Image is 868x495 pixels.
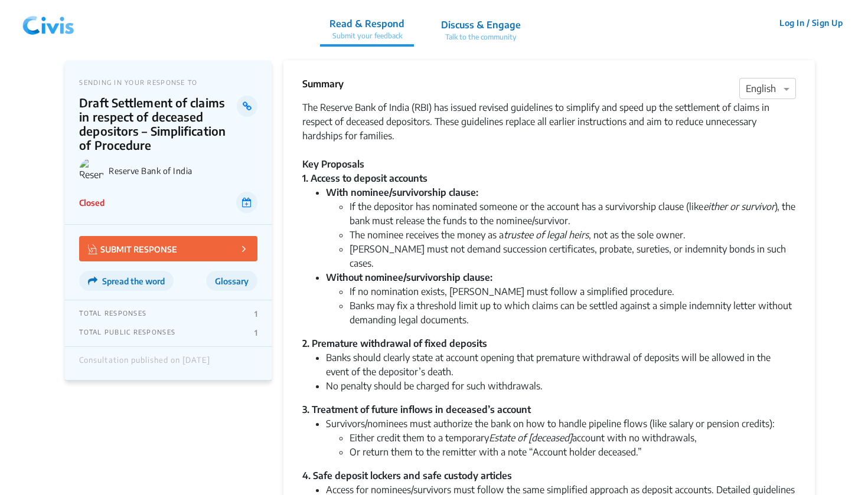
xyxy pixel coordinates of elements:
strong: Key Proposals [302,158,364,170]
p: TOTAL PUBLIC RESPONSES [79,328,175,337]
p: Reserve Bank of India [109,166,257,176]
em: either or survivor [703,201,775,212]
em: Estate of [deceased] [489,432,572,444]
p: Draft Settlement of claims in respect of deceased depositors – Simplification of Procedure [79,96,237,152]
li: Or return them to the remitter with a note “Account holder deceased.” [350,445,796,459]
li: Either credit them to a temporary account with no withdrawals, [350,431,796,445]
img: Vector.jpg [88,244,97,254]
strong: Without nominee/survivorship clause: [326,271,492,283]
p: Closed [79,196,105,209]
span: Glossary [215,276,249,286]
img: navlogo.png [18,5,79,41]
span: Spread the word [102,276,165,286]
p: TOTAL RESPONSES [79,309,146,319]
img: Reserve Bank of India logo [79,158,104,183]
em: trustee of legal heirs [504,229,589,241]
li: The nominee receives the money as a , not as the sole owner. [350,228,796,242]
p: Discuss & Engage [441,18,521,32]
p: Submit your feedback [329,31,404,41]
p: SENDING IN YOUR RESPONSE TO [79,78,257,86]
p: Talk to the community [441,32,521,42]
p: 1 [254,328,257,337]
p: Read & Respond [329,17,404,31]
p: SUBMIT RESPONSE [88,242,177,255]
button: Glossary [206,271,257,291]
button: Log In / Sign Up [772,14,850,32]
li: Banks should clearly state at account opening that premature withdrawal of deposits will be allow... [326,350,796,379]
strong: 3. Treatment of future inflows in deceased’s account [302,404,531,415]
button: SUBMIT RESPONSE [79,236,257,261]
div: The Reserve Bank of India (RBI) has issued revised guidelines to simplify and speed up the settle... [302,100,796,157]
li: Banks may fix a threshold limit up to which claims can be settled against a simple indemnity lett... [350,299,796,327]
strong: 1. Access to deposit accounts [302,172,428,184]
button: Spread the word [79,271,174,291]
li: [PERSON_NAME] must not demand succession certificates, probate, sureties, or indemnity bonds in s... [350,242,796,270]
p: 1 [254,309,257,319]
li: No penalty should be charged for such withdrawals. [326,379,796,393]
li: If the depositor has nominated someone or the account has a survivorship clause (like ), the bank... [350,199,796,228]
li: Survivors/nominees must authorize the bank on how to handle pipeline flows (like salary or pensio... [326,417,796,459]
div: Consultation published on [DATE] [79,356,210,371]
p: Summary [302,77,344,91]
strong: 2. Premature withdrawal of fixed deposits [302,337,487,349]
strong: With nominee/survivorship clause: [326,186,478,198]
li: If no nomination exists, [PERSON_NAME] must follow a simplified procedure. [350,284,796,299]
strong: 4. Safe deposit lockers and safe custody articles [302,470,512,481]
